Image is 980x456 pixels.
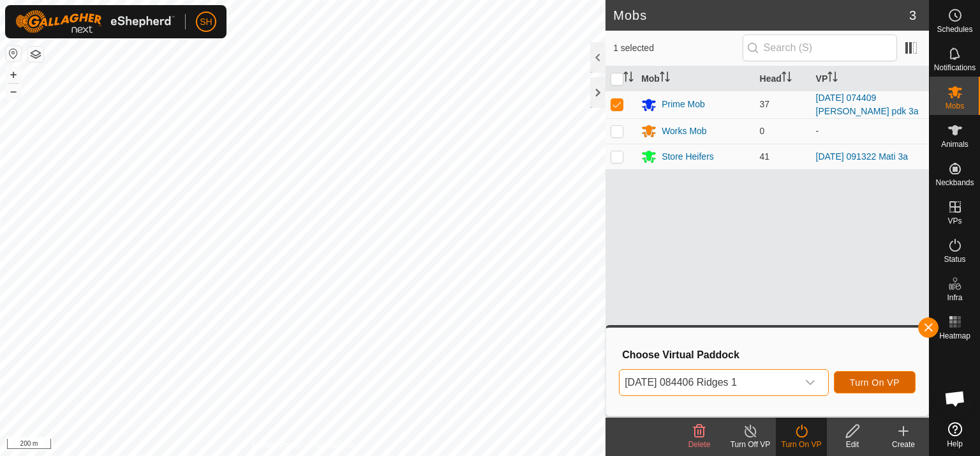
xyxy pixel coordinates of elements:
[947,294,962,301] span: Infra
[755,66,811,91] th: Head
[811,118,929,144] td: -
[662,98,705,111] div: Prime Mob
[662,150,714,163] div: Store Heifers
[798,370,823,395] div: dropdown trigger
[613,8,909,23] h2: Mobs
[725,439,776,450] div: Turn Off VP
[944,255,965,263] span: Status
[947,217,961,225] span: VPs
[782,73,792,84] p-sorticon: Activate to sort
[660,73,670,84] p-sorticon: Activate to sort
[850,377,900,388] span: Turn On VP
[688,440,711,449] span: Delete
[620,370,798,395] span: 2025-07-04 084406 Ridges 1
[816,93,919,116] a: [DATE] 074409 [PERSON_NAME] pdk 3a
[939,332,970,340] span: Heatmap
[760,151,770,162] span: 41
[947,440,963,448] span: Help
[776,439,827,450] div: Turn On VP
[743,34,897,61] input: Search (S)
[613,42,742,55] span: 1 selected
[811,66,929,91] th: VP
[828,73,838,84] p-sorticon: Activate to sort
[760,126,765,136] span: 0
[909,6,916,25] span: 3
[253,439,301,451] a: Privacy Policy
[878,439,929,450] div: Create
[816,151,908,162] a: [DATE] 091322 Mati 3a
[28,47,43,62] button: Map Layers
[937,26,972,33] span: Schedules
[941,141,969,148] span: Animals
[15,10,175,33] img: Gallagher Logo
[636,66,754,91] th: Mob
[622,349,916,361] h3: Choose Virtual Paddock
[930,417,980,453] a: Help
[6,67,21,82] button: +
[935,179,974,186] span: Neckbands
[834,371,916,393] button: Turn On VP
[6,46,21,61] button: Reset Map
[760,99,770,109] span: 37
[946,102,964,110] span: Mobs
[200,15,212,29] span: SH
[936,379,974,418] a: Open chat
[934,64,976,72] span: Notifications
[827,439,878,450] div: Edit
[6,84,21,99] button: –
[315,439,353,451] a: Contact Us
[623,73,634,84] p-sorticon: Activate to sort
[662,125,707,138] div: Works Mob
